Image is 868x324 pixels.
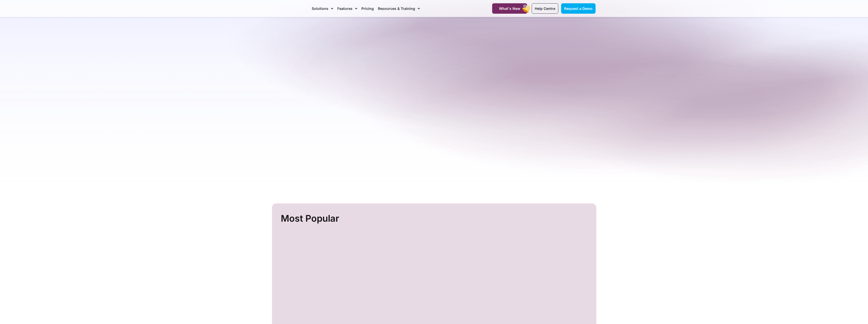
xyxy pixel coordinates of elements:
[499,6,520,11] span: What's New
[281,211,589,226] h2: Most Popular
[532,3,558,14] a: Help Centre
[564,6,593,11] span: Request a Demo
[273,5,307,12] img: CareMaster Logo
[561,3,596,14] a: Request a Demo
[492,3,527,14] a: What's New
[535,6,555,11] span: Help Centre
